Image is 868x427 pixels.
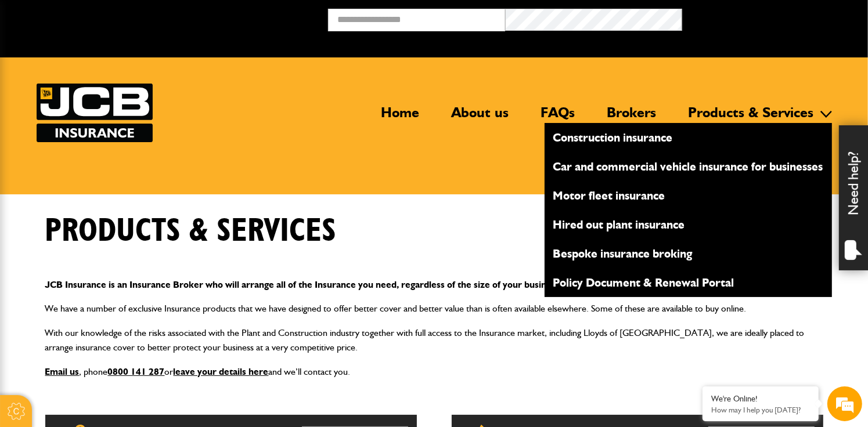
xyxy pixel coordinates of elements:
p: How may I help you today? [711,406,810,414]
a: Motor fleet insurance [545,186,832,205]
p: With our knowledge of the risks associated with the Plant and Construction industry together with... [45,325,823,355]
a: Construction insurance [545,128,832,147]
a: About us [443,104,518,131]
a: Bespoke insurance broking [545,244,832,263]
a: JCB Insurance Services [37,84,153,142]
a: Email us [45,366,80,377]
img: JCB Insurance Services logo [37,84,153,142]
a: FAQs [532,104,584,131]
a: Home [373,104,428,131]
a: Products & Services [680,104,823,131]
p: JCB Insurance is an Insurance Broker who will arrange all of the Insurance you need, regardless o... [45,277,823,292]
button: Broker Login [682,9,859,27]
div: Need help? [839,125,868,270]
h1: Products & Services [45,212,337,251]
a: Hired out plant insurance [545,215,832,234]
p: , phone or and we’ll contact you. [45,364,823,379]
a: Brokers [599,104,665,131]
p: We have a number of exclusive Insurance products that we have designed to offer better cover and ... [45,301,823,316]
a: Policy Document & Renewal Portal [545,273,832,292]
a: leave your details here [174,366,269,377]
a: 0800 141 287 [108,366,165,377]
a: Car and commercial vehicle insurance for businesses [545,157,832,176]
div: We're Online! [711,394,810,404]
